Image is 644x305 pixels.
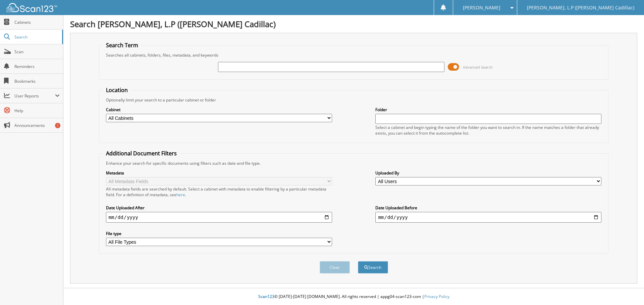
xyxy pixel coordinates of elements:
legend: Search Term [103,42,142,49]
span: User Reports [14,93,55,99]
span: Cabinets [14,19,60,25]
label: Uploaded By [375,170,601,176]
label: Metadata [106,170,332,176]
div: Optionally limit your search to a particular cabinet or folder [103,97,605,103]
img: scan123-logo-white.svg [7,3,57,12]
span: Reminders [14,64,60,69]
legend: Location [103,86,131,94]
span: Bookmarks [14,78,60,84]
label: File type [106,231,332,236]
a: here [176,192,185,198]
span: Announcements [14,123,60,128]
span: Advanced Search [463,65,493,70]
button: Search [358,261,388,274]
legend: Additional Document Filters [103,150,180,157]
label: Cabinet [106,107,332,112]
a: Privacy Policy [424,294,449,299]
div: Searches all cabinets, folders, files, metadata, and keywords [103,52,605,58]
div: © [DATE]-[DATE] [DOMAIN_NAME]. All rights reserved | appg04-scan123-com | [63,289,644,305]
div: All metadata fields are searched by default. Select a cabinet with metadata to enable filtering b... [106,186,332,198]
span: Help [14,108,60,113]
span: [PERSON_NAME] [463,6,500,10]
span: [PERSON_NAME], L.P ([PERSON_NAME] Cadillac) [527,6,634,10]
div: Select a cabinet and begin typing the name of the folder you want to search in. If the name match... [375,125,601,136]
div: 1 [55,123,60,128]
button: Clear [320,261,350,274]
iframe: Chat Widget [610,273,644,305]
span: Scan [14,49,60,55]
span: Scan123 [258,294,274,299]
span: Search [14,34,59,40]
h1: Search [PERSON_NAME], L.P ([PERSON_NAME] Cadillac) [70,18,637,29]
label: Date Uploaded Before [375,205,601,211]
div: Enhance your search for specific documents using filters such as date and file type. [103,160,605,166]
input: end [375,212,601,223]
label: Folder [375,107,601,112]
label: Date Uploaded After [106,205,332,211]
input: start [106,212,332,223]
